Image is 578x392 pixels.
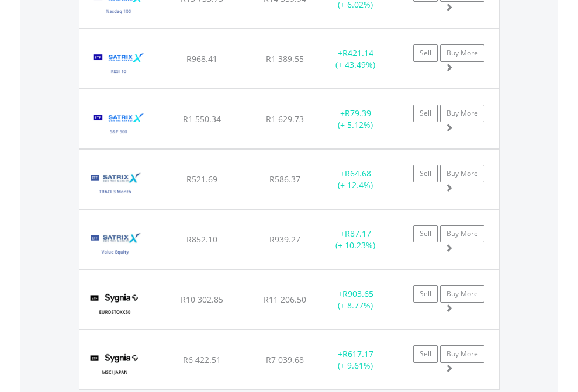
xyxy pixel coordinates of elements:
div: + (+ 5.12%) [319,107,392,131]
span: R6 422.51 [183,354,221,365]
span: R11 206.50 [264,294,306,305]
span: R852.10 [186,234,217,245]
a: Sell [413,165,438,182]
div: + (+ 8.77%) [319,288,392,311]
a: Buy More [440,44,484,62]
span: R617.17 [342,348,373,359]
img: TFSA.SYGJP.png [85,345,144,386]
span: R939.27 [269,234,300,245]
img: TFSA.SYGEU.png [85,285,144,326]
a: Buy More [440,285,484,303]
div: + (+ 10.23%) [319,228,392,251]
img: TFSA.STX500.png [85,104,153,145]
span: R1 629.73 [266,113,304,124]
span: R64.68 [345,168,371,179]
a: Sell [413,105,438,122]
a: Sell [413,44,438,62]
span: R968.41 [186,53,217,64]
img: TFSA.STXVEQ.png [85,224,144,266]
span: R1 550.34 [183,113,221,124]
div: + (+ 43.49%) [319,47,392,71]
span: R10 302.85 [181,294,223,305]
div: + (+ 12.4%) [319,168,392,191]
a: Sell [413,285,438,303]
a: Buy More [440,165,484,182]
span: R1 389.55 [266,53,304,64]
a: Buy More [440,105,484,122]
span: R521.69 [186,174,217,185]
span: R586.37 [269,174,300,185]
a: Buy More [440,345,484,363]
div: + (+ 9.61%) [319,348,392,372]
img: TFSA.STXRES.png [85,44,153,85]
img: TFSA.STXTRA.png [85,164,144,206]
a: Buy More [440,225,484,242]
span: R79.39 [345,107,371,119]
span: R87.17 [345,228,371,239]
span: R903.65 [342,288,373,299]
a: Sell [413,345,438,363]
span: R7 039.68 [266,354,304,365]
span: R421.14 [342,47,373,58]
a: Sell [413,225,438,242]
